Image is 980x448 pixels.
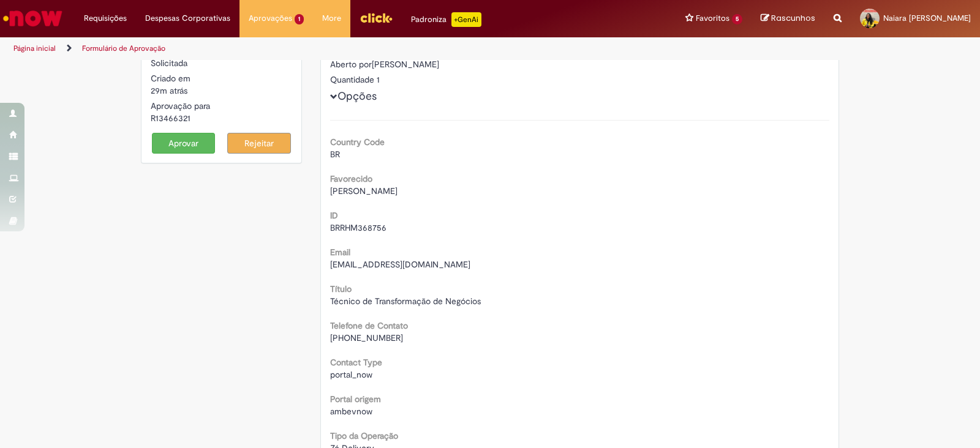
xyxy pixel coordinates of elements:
[151,112,292,124] div: R13466321
[330,320,408,331] b: Telefone de Contato
[145,12,230,24] span: Despesas Corporativas
[330,259,470,270] span: [EMAIL_ADDRESS][DOMAIN_NAME]
[84,12,127,24] span: Requisições
[249,12,292,24] span: Aprovações
[330,185,398,196] span: [PERSON_NAME]
[330,136,385,147] b: Country Code
[330,173,372,184] b: Favorecido
[151,72,190,84] label: Criado em
[330,210,338,221] b: ID
[9,37,644,60] ul: Trilhas de página
[151,100,210,112] label: Aprovação para
[295,14,304,24] span: 1
[227,133,291,154] button: Rejeitar
[696,12,729,24] span: Favoritos
[13,43,56,53] a: Página inicial
[330,369,372,380] span: portal_now
[151,85,187,96] time: 01/09/2025 08:44:27
[330,296,481,307] span: Técnico de Transformação de Negócios
[330,149,340,160] span: BR
[82,43,165,53] a: Formulário de Aprovação
[360,9,393,27] img: click_logo_yellow_360x200.png
[761,13,815,24] a: Rascunhos
[330,394,381,405] b: Portal origem
[330,332,403,343] span: [PHONE_NUMBER]
[883,13,971,23] span: Naiara [PERSON_NAME]
[330,222,386,233] span: BRRHM368756
[771,12,815,24] span: Rascunhos
[330,58,830,73] div: [PERSON_NAME]
[330,247,350,258] b: Email
[330,283,352,294] b: Título
[330,58,372,70] label: Aberto por
[330,357,382,368] b: Contact Type
[451,12,481,27] p: +GenAi
[411,12,481,27] div: Padroniza
[330,73,830,86] div: Quantidade 1
[151,57,292,69] div: Solicitada
[151,84,292,97] div: 01/09/2025 08:44:27
[330,406,372,417] span: ambevnow
[322,12,341,24] span: More
[330,430,398,441] b: Tipo da Operação
[151,85,187,96] span: 29m atrás
[732,14,742,24] span: 5
[1,6,64,31] img: ServiceNow
[152,133,216,154] button: Aprovar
